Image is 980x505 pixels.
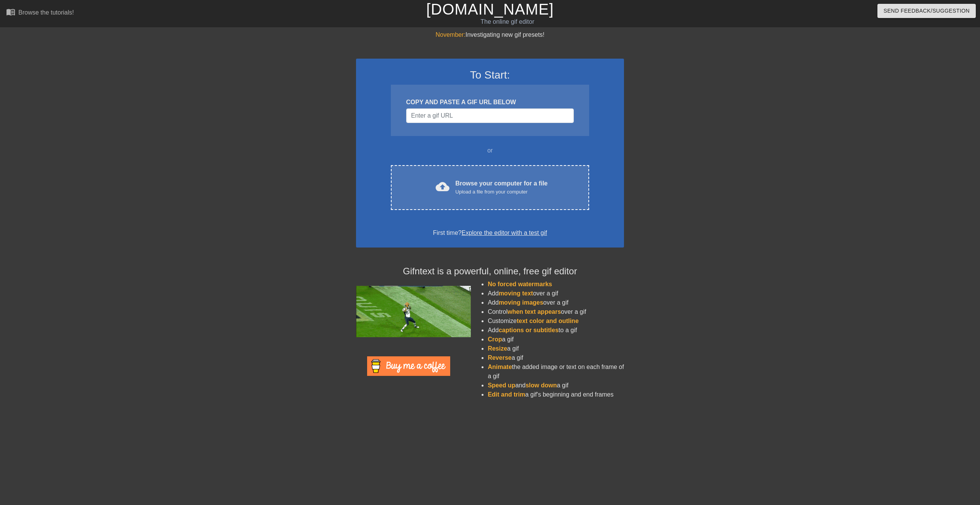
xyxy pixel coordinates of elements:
li: a gif [488,353,624,362]
li: Add over a gif [488,298,624,307]
li: a gif's beginning and end frames [488,390,624,399]
div: The online gif editor [330,17,684,26]
span: cloud_upload [436,180,449,193]
span: Edit and trim [488,391,525,398]
div: COPY AND PASTE A GIF URL BELOW [406,98,574,107]
div: Browse your computer for a file [456,179,548,196]
input: Username [406,108,574,123]
span: No forced watermarks [488,281,552,287]
span: moving images [499,299,543,306]
li: Add over a gif [488,289,624,298]
li: a gif [488,335,624,344]
img: Buy Me A Coffee [367,356,450,376]
span: moving text [499,290,533,297]
li: a gif [488,344,624,353]
span: menu_book [6,7,15,16]
a: Browse the tutorials! [6,7,74,19]
span: Crop [488,336,502,343]
span: Speed up [488,382,515,389]
div: Investigating new gif presets! [356,30,624,39]
li: and a gif [488,381,624,390]
a: [DOMAIN_NAME] [426,1,554,18]
span: captions or subtitles [499,327,559,333]
li: Customize [488,316,624,326]
span: Reverse [488,354,511,361]
span: November: [436,31,465,38]
div: Upload a file from your computer [456,188,548,196]
span: text color and outline [517,318,579,324]
span: Animate [488,364,512,370]
img: football_small.gif [356,286,471,337]
h3: To Start: [366,69,614,82]
button: Send Feedback/Suggestion [877,4,976,18]
span: Resize [488,345,507,352]
div: or [376,146,604,155]
div: Browse the tutorials! [18,9,74,16]
li: Control over a gif [488,307,624,316]
li: the added image or text on each frame of a gif [488,362,624,381]
span: when text appears [508,308,561,315]
h4: Gifntext is a powerful, online, free gif editor [356,266,624,277]
span: Send Feedback/Suggestion [884,6,970,16]
a: Explore the editor with a test gif [462,230,547,236]
li: Add to a gif [488,326,624,335]
span: slow down [526,382,557,389]
div: First time? [366,228,614,238]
